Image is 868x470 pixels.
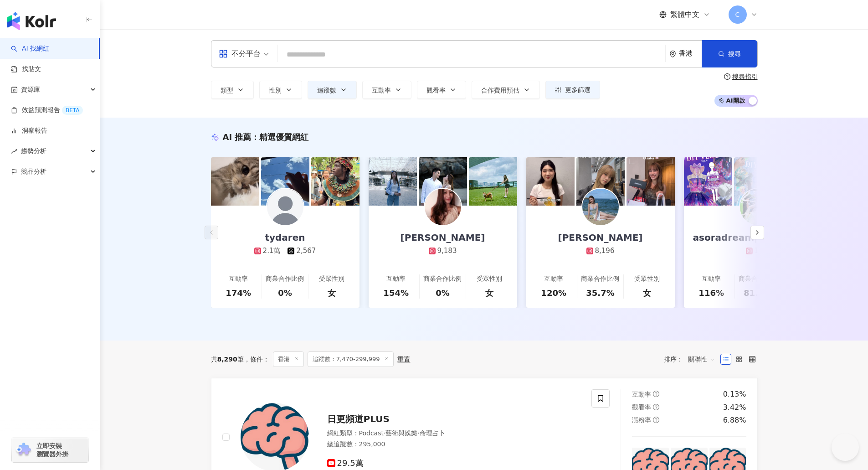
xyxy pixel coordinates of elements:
iframe: Help Scout Beacon - Open [832,434,859,461]
span: Podcast [359,429,384,437]
img: KOL Avatar [267,189,303,225]
a: asoradream|Asora 藍藍 🩵✨10萬互動率116%商業合作比例81.3%受眾性別無資料 [684,206,832,308]
a: searchAI 找網紅 [11,44,49,53]
button: 觀看率 [417,81,466,99]
div: 女 [485,287,493,299]
a: chrome extension立即安裝 瀏覽器外掛 [12,438,88,462]
span: 追蹤數 [317,87,336,94]
span: 追蹤數：7,470-299,999 [308,351,394,367]
img: post-image [261,157,309,206]
div: 商業合作比例 [266,274,304,284]
span: 繁體中文 [670,10,699,20]
span: 性別 [269,87,282,94]
span: question-circle [724,73,730,80]
img: post-image [469,157,517,206]
span: · [384,429,385,437]
div: 女 [328,287,336,299]
div: 互動率 [702,274,721,284]
div: 受眾性別 [634,274,660,284]
span: appstore [219,49,228,58]
span: 8,290 [217,356,237,363]
div: 0% [436,287,450,299]
img: post-image [369,157,417,206]
div: 81.3% [744,287,772,299]
div: 120% [541,287,566,299]
span: 趨勢分析 [21,141,46,161]
span: 觀看率 [426,87,446,94]
div: 商業合作比例 [423,274,462,284]
img: post-image [627,157,675,206]
div: 受眾性別 [319,274,344,284]
img: post-image [576,157,625,206]
div: 35.7% [586,287,614,299]
div: [PERSON_NAME] [391,231,494,244]
span: 競品分析 [21,161,46,182]
div: 2.1萬 [263,246,281,256]
img: post-image [311,157,360,206]
div: 商業合作比例 [739,274,777,284]
div: 共 筆 [211,356,244,363]
div: 10萬 [755,246,770,256]
img: post-image [419,157,467,206]
img: KOL Avatar [740,189,776,225]
img: chrome extension [15,443,32,457]
span: 互動率 [372,87,391,94]
div: 網紅類型 ： [327,429,581,438]
div: 0% [278,287,292,299]
span: 漲粉率 [632,416,651,424]
div: tydaren [256,231,314,244]
button: 搜尋 [702,40,757,67]
div: 9,183 [437,246,457,256]
div: 香港 [679,50,702,57]
span: 29.5萬 [327,459,364,468]
img: post-image [684,157,732,206]
div: 受眾性別 [477,274,502,284]
div: 商業合作比例 [581,274,619,284]
span: 觀看率 [632,403,651,411]
div: 互動率 [544,274,563,284]
span: 藝術與娛樂 [385,429,417,437]
span: question-circle [653,417,659,423]
span: 精選優質網紅 [259,132,308,142]
button: 互動率 [362,81,411,99]
img: post-image [211,157,259,206]
a: tydaren2.1萬2,567互動率174%商業合作比例0%受眾性別女 [211,206,360,308]
span: 資源庫 [21,79,40,100]
div: 154% [383,287,409,299]
div: 8,196 [595,246,615,256]
span: 命理占卜 [420,429,445,437]
span: 立即安裝 瀏覽器外掛 [36,442,68,458]
a: 找貼文 [11,65,41,74]
img: post-image [526,157,575,206]
button: 追蹤數 [308,81,357,99]
img: logo [7,12,56,30]
div: 互動率 [386,274,406,284]
span: · [417,429,419,437]
div: 排序： [664,352,720,367]
div: 3.42% [723,403,746,413]
div: 搜尋指引 [732,73,758,80]
a: 效益預測報告BETA [11,106,83,115]
img: KOL Avatar [425,189,461,225]
span: question-circle [653,404,659,410]
div: AI 推薦 ： [223,131,309,143]
div: 女 [643,287,651,299]
div: 0.13% [723,389,746,399]
a: [PERSON_NAME]8,196互動率120%商業合作比例35.7%受眾性別女 [526,206,675,308]
span: 類型 [221,87,233,94]
img: KOL Avatar [582,189,619,225]
div: 總追蹤數 ： 295,000 [327,440,581,449]
div: [PERSON_NAME] [549,231,652,244]
span: 香港 [273,351,304,367]
img: post-image [734,157,782,206]
div: 116% [699,287,724,299]
span: C [735,10,740,20]
div: 2,567 [296,246,316,256]
span: 更多篩選 [565,86,591,93]
span: 關聯性 [688,352,715,367]
button: 性別 [259,81,302,99]
div: 6.88% [723,415,746,425]
div: 不分平台 [219,46,261,61]
span: 合作費用預估 [481,87,519,94]
a: [PERSON_NAME]9,183互動率154%商業合作比例0%受眾性別女 [369,206,517,308]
